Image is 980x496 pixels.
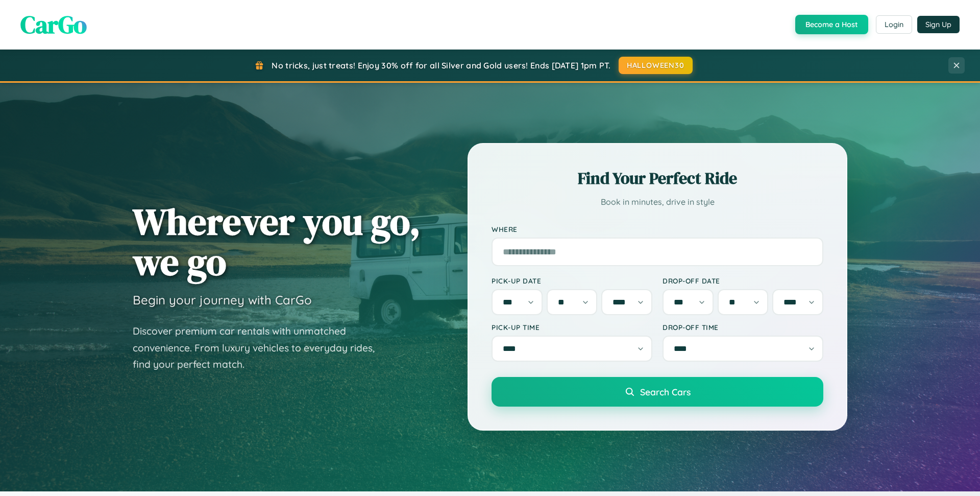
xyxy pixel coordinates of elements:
[20,8,87,41] span: CarGo
[492,167,823,190] h2: Find Your Perfect Ride
[492,323,652,332] label: Pick-up Time
[876,15,912,34] button: Login
[133,323,388,373] p: Discover premium car rentals with unmatched convenience. From luxury vehicles to everyday rides, ...
[492,377,823,407] button: Search Cars
[663,276,823,285] label: Drop-off Date
[640,386,691,397] span: Search Cars
[272,60,610,70] span: No tricks, just treats! Enjoy 30% off for all Silver and Gold users! Ends [DATE] 1pm PT.
[133,201,421,282] h1: Wherever you go, we go
[795,15,868,34] button: Become a Host
[133,292,312,308] h3: Begin your journey with CarGo
[619,57,693,74] button: HALLOWEEN30
[917,16,960,33] button: Sign Up
[492,225,823,233] label: Where
[492,276,652,285] label: Pick-up Date
[663,323,823,332] label: Drop-off Time
[492,195,823,209] p: Book in minutes, drive in style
